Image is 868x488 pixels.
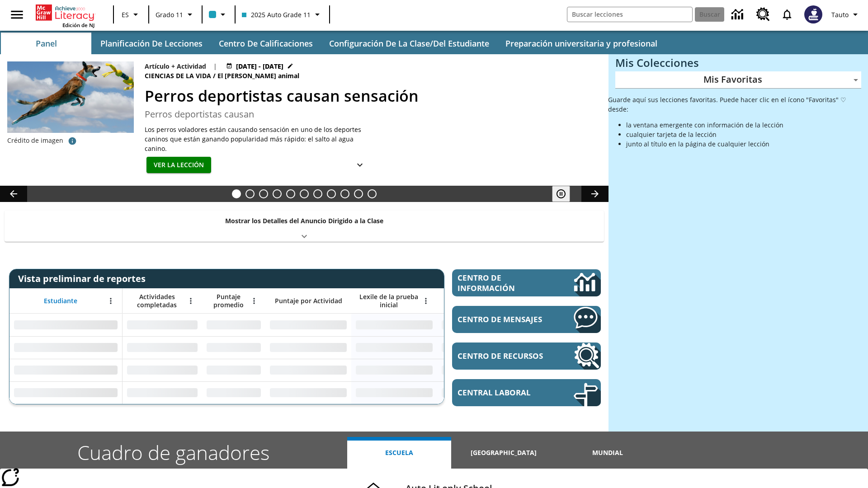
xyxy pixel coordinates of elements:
button: Diapositiva 7 La historia de terror del tomate [313,189,322,198]
a: Centro de recursos, Se abrirá en una pestaña nueva. [751,2,775,27]
span: Central laboral [458,387,547,398]
span: / [213,71,216,80]
div: Pausar [552,186,579,202]
button: Abrir el menú lateral [4,1,30,28]
div: Sin datos, [123,336,202,359]
h3: Perros deportistas causan [145,108,598,121]
span: | [213,61,217,71]
div: Sin datos, [437,314,523,336]
a: Centro de información [452,269,601,296]
span: Ciencias de la Vida [145,71,213,81]
div: Sin datos, [437,336,523,359]
a: Centro de recursos, Se abrirá en una pestaña nueva. [452,343,601,370]
button: Diapositiva 10 ¡Hurra por el Día de la Constitución! [354,189,363,198]
h3: Mis Colecciones [615,56,861,69]
button: Preparación universitaria y profesional [498,33,665,54]
button: El color de la clase es azul claro. Cambiar el color de la clase. [205,6,232,23]
div: Sin datos, [437,381,523,404]
img: Un perro salta en el aire para intentar atrapar con el hocico un juguete amarillo. [7,61,134,133]
button: Crédito de imagen: Gloria Anderson/Alamy Stock Photo [63,133,81,149]
button: [GEOGRAPHIC_DATA] [451,437,555,469]
button: Clase: 2025 Auto Grade 11, Selecciona una clase [238,6,326,23]
a: Notificaciones [775,3,799,26]
button: Abrir menú [247,294,261,308]
div: Sin datos, [202,314,265,336]
span: 2025 Auto Grade 11 [242,10,311,19]
a: Centro de mensajes [452,306,601,333]
button: Centro de calificaciones [212,33,320,54]
button: Diapositiva 11 El equilibrio de la Constitución [368,189,377,198]
a: Central laboral [452,379,601,406]
li: cualquier tarjeta de la lección [626,130,861,139]
button: Pausar [552,186,570,202]
span: Centro de mensajes [458,314,547,324]
button: Configuración de la clase/del estudiante [322,33,496,54]
button: 26 ago - 27 ago Elegir fechas [224,61,295,71]
span: Vista preliminar de reportes [18,272,150,285]
div: Mis Favoritas [615,71,861,89]
h2: Perros deportistas causan sensación [145,84,598,108]
button: Diapositiva 8 La moda en la antigua Roma [327,189,336,198]
button: Ver más [351,157,369,174]
span: Tauto [831,10,849,19]
span: Centro de información [458,272,543,293]
button: Planificación de lecciones [93,33,210,54]
div: Sin datos, [123,381,202,404]
button: Mundial [556,437,660,469]
span: Lexile de la prueba inicial [356,293,422,309]
span: Edición de NJ [62,22,94,28]
button: Abrir menú [419,294,433,308]
span: [DATE] - [DATE] [236,61,283,71]
button: Panel [1,33,91,54]
button: Ver la lección [146,157,211,174]
button: Perfil/Configuración [828,6,864,23]
div: Sin datos, [123,359,202,381]
button: Escoja un nuevo avatar [799,3,828,26]
li: junto al título en la página de cualquier lección [626,139,861,149]
p: Crédito de imagen [7,136,63,145]
button: Diapositiva 6 Energía solar para todos [300,189,309,198]
span: Estudiante [44,297,77,305]
div: Sin datos, [123,314,202,336]
div: Mostrar los Detalles del Anuncio Dirigido a la Clase [5,211,604,242]
p: Artículo + Actividad [145,61,206,71]
button: Lenguaje: ES, Selecciona un idioma [117,6,146,23]
button: Diapositiva 3 Niños con trabajos sucios [259,189,268,198]
button: Diapositiva 9 La invasión de los CD con Internet [340,189,349,198]
span: ES [122,10,129,19]
div: Sin datos, [437,359,523,381]
button: Grado: Grado 11, Elige un grado [152,6,199,23]
span: Centro de recursos [458,351,547,361]
button: Diapositiva 4 ¿Los autos del futuro? [273,189,282,198]
p: Mostrar los Detalles del Anuncio Dirigido a la Clase [225,216,383,225]
input: Buscar campo [567,7,692,22]
button: Diapositiva 2 ¿Lo quieres con papas fritas? [245,189,255,198]
button: Escuela [347,437,451,469]
div: Sin datos, [202,381,265,404]
li: la ventana emergente con información de la lección [626,120,861,130]
span: El [PERSON_NAME] animal [217,71,301,81]
span: Actividades completadas [127,293,187,309]
span: Grado 11 [156,10,183,19]
button: Diapositiva 1 Perros deportistas causan sensación [232,189,241,198]
a: Portada [36,4,94,22]
button: Carrusel de lecciones, seguir [581,186,609,202]
button: Diapositiva 5 Los últimos colonos [286,189,295,198]
span: Puntaje promedio [207,293,250,309]
div: Sin datos, [202,359,265,381]
div: Portada [36,3,94,28]
span: Puntaje por Actividad [275,297,342,305]
p: Guarde aquí sus lecciones favoritas. Puede hacer clic en el ícono "Favoritas" ♡ desde: [608,95,861,114]
a: Centro de información [726,2,751,27]
div: Sin datos, [202,336,265,359]
button: Abrir menú [104,294,118,308]
img: Avatar [804,5,822,23]
div: Los perros voladores están causando sensación en uno de los deportes caninos que están ganando po... [145,125,371,153]
button: Abrir menú [184,294,198,308]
